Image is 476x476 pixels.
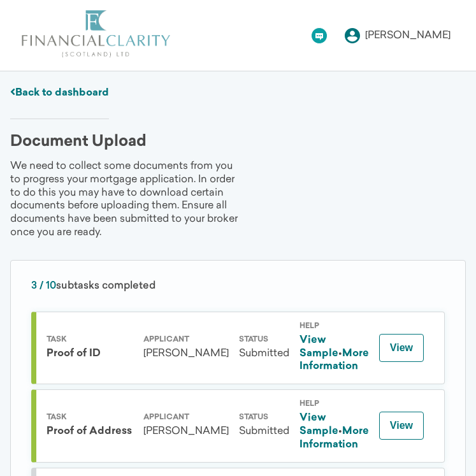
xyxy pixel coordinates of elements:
[143,347,229,361] div: [PERSON_NAME]
[299,335,338,359] a: View Sample
[47,336,133,343] div: Task
[47,425,133,438] div: Proof of Address
[299,334,369,373] div: •
[47,347,133,361] div: Proof of ID
[143,336,229,343] div: Applicant
[299,426,369,450] a: More Information
[143,425,229,438] div: [PERSON_NAME]
[299,400,369,408] div: Help
[31,281,56,291] span: 3 / 10
[299,413,338,436] a: View Sample
[10,88,109,98] a: Back to dashboard
[239,347,289,361] div: Submitted
[365,31,451,41] div: [PERSON_NAME]
[31,281,445,291] div: subtasks completed
[239,425,289,438] div: Submitted
[47,414,133,421] div: Task
[20,10,171,58] img: logo
[143,414,229,421] div: Applicant
[10,160,238,240] div: We need to collect some documents from you to progress your mortgage application. In order to do ...
[239,414,289,421] div: Status
[239,336,289,343] div: Status
[10,134,147,150] div: Document Upload
[299,412,369,451] div: •
[379,412,424,440] button: View
[299,322,369,330] div: Help
[379,334,424,362] button: View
